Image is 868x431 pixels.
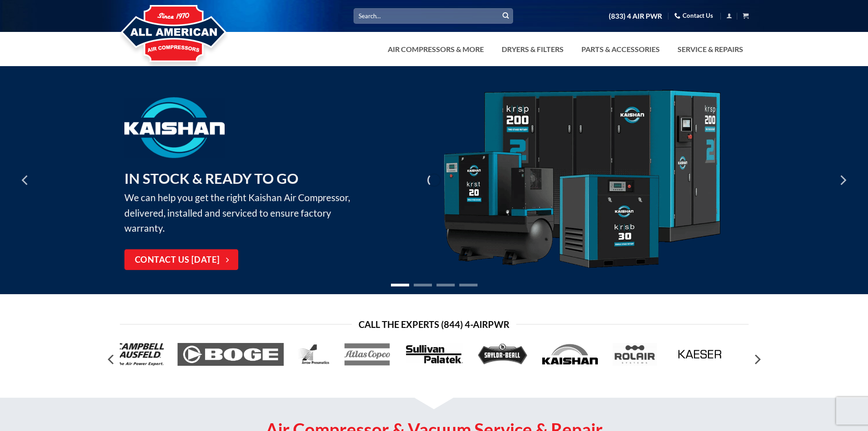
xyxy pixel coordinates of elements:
a: Contact Us [674,9,713,23]
strong: IN STOCK & READY TO GO [124,170,298,187]
a: Service & Repairs [672,40,749,58]
button: Previous [103,351,120,369]
a: Parts & Accessories [576,40,665,58]
a: Dryers & Filters [496,40,569,58]
button: Submit [499,9,513,23]
a: Contact Us [DATE] [124,249,238,270]
button: Next [834,157,851,203]
span: Call the Experts (844) 4-AirPwr [359,317,509,332]
span: Contact Us [DATE] [135,254,220,267]
img: Kaishan [124,97,225,158]
img: Kaishan [441,90,723,271]
a: (833) 4 AIR PWR [609,8,662,24]
button: Previous [17,157,34,203]
a: Login [726,10,732,21]
input: Search… [354,8,513,23]
li: Page dot 3 [437,284,455,286]
li: Page dot 2 [414,284,432,286]
li: Page dot 4 [459,284,478,286]
button: Next [749,351,765,369]
a: View cart [743,10,749,21]
li: Page dot 1 [391,284,409,286]
a: Air Compressors & More [382,40,489,58]
p: We can help you get the right Kaishan Air Compressor, delivered, installed and serviced to ensure... [124,167,364,236]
